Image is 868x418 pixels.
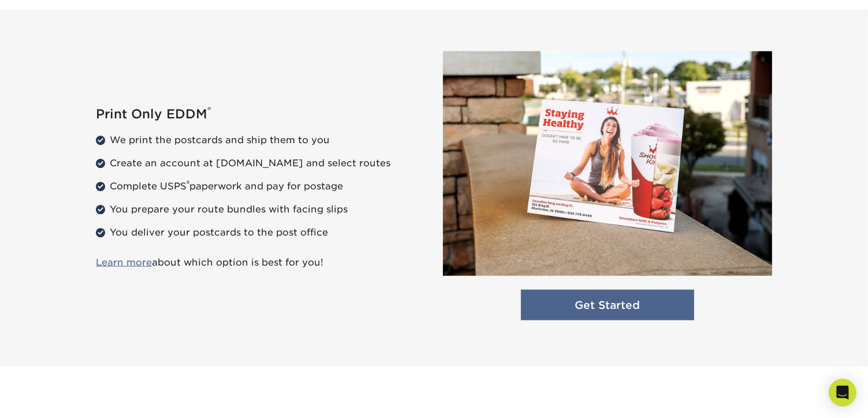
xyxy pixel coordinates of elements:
[443,51,772,275] img: Print Only EDDM
[96,131,426,150] li: We print the postcards and ship them to you
[521,290,694,320] a: Get Started
[96,107,426,122] h2: Print Only EDDM
[96,256,426,270] p: about which option is best for you!
[829,379,856,406] div: Open Intercom Messenger
[96,200,426,219] li: You prepare your route bundles with facing slips
[208,104,212,116] sup: ®
[187,179,190,188] sup: ®
[96,223,426,242] li: You deliver your postcards to the post office
[96,257,152,268] a: Learn more
[96,177,426,196] li: Complete USPS paperwork and pay for postage
[96,154,426,173] li: Create an account at [DOMAIN_NAME] and select routes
